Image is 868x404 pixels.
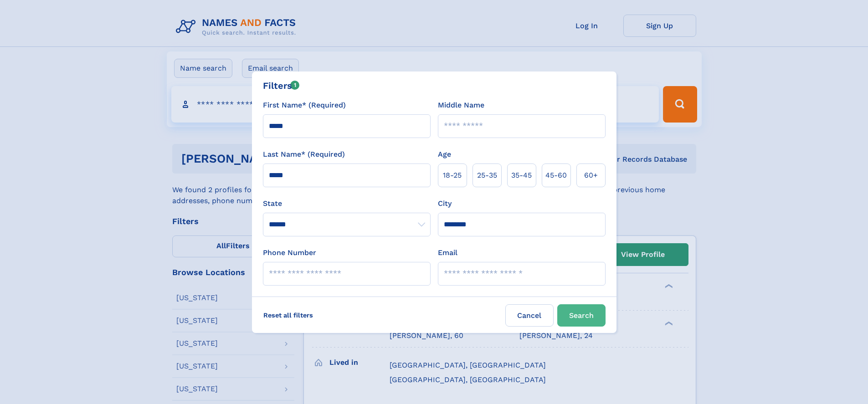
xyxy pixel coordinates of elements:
[438,198,452,209] label: City
[263,79,300,92] div: Filters
[263,149,345,160] label: Last Name* (Required)
[443,170,462,181] span: 18‑25
[511,170,532,181] span: 35‑45
[263,198,431,209] label: State
[505,304,554,327] label: Cancel
[557,304,606,327] button: Search
[545,170,567,181] span: 45‑60
[263,247,316,258] label: Phone Number
[257,304,319,326] label: Reset all filters
[438,149,451,160] label: Age
[477,170,497,181] span: 25‑35
[438,247,457,258] label: Email
[438,100,484,111] label: Middle Name
[263,100,346,111] label: First Name* (Required)
[584,170,598,181] span: 60+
